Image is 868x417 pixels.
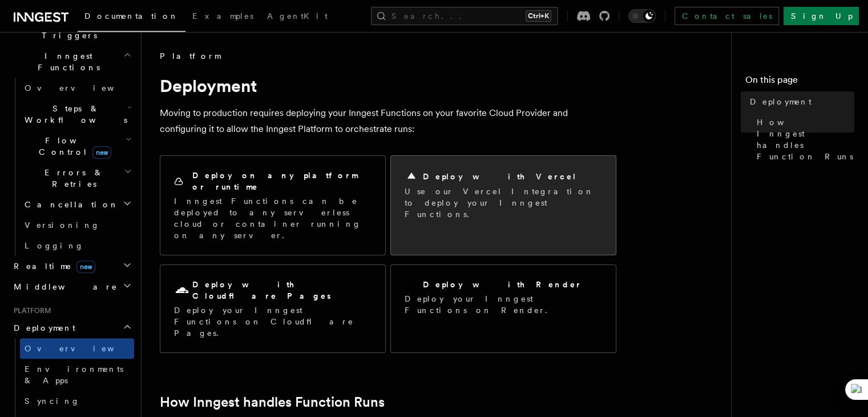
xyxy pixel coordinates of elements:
[25,364,123,385] span: Environments & Apps
[192,279,372,302] h2: Deploy with Cloudflare Pages
[174,304,372,339] p: Deploy your Inngest Functions on Cloudflare Pages.
[160,105,616,137] p: Moving to production requires deploying your Inngest Functions on your favorite Cloud Provider an...
[92,146,111,159] span: new
[20,167,124,190] span: Errors & Retries
[20,199,119,210] span: Cancellation
[423,171,577,182] h2: Deploy with Vercel
[20,194,134,215] button: Cancellation
[20,359,134,391] a: Environments & Apps
[628,9,656,23] button: Toggle dark mode
[9,256,134,276] button: Realtimenew
[20,338,134,359] a: Overview
[25,83,142,93] span: Overview
[20,98,134,130] button: Steps & Workflows
[9,281,118,292] span: Middleware
[784,7,859,25] a: Sign Up
[390,155,616,255] a: Deploy with VercelUse our Vercel Integration to deploy your Inngest Functions.
[185,3,260,31] a: Examples
[160,50,220,62] span: Platform
[9,276,134,297] button: Middleware
[9,306,51,315] span: Platform
[267,11,328,21] span: AgentKit
[757,117,854,162] span: How Inngest handles Function Runs
[9,46,134,78] button: Inngest Functions
[9,318,134,338] button: Deployment
[174,283,190,299] svg: Cloudflare
[371,7,558,25] button: Search...Ctrl+K
[25,396,80,406] span: Syncing
[160,155,386,255] a: Deploy on any platform or runtimeInngest Functions can be deployed to any serverless cloud or con...
[20,215,134,235] a: Versioning
[76,260,95,273] span: new
[390,264,616,353] a: Deploy with RenderDeploy your Inngest Functions on Render.
[20,391,134,411] a: Syncing
[405,293,602,316] p: Deploy your Inngest Functions on Render.
[260,3,334,31] a: AgentKit
[9,260,95,272] span: Realtime
[160,75,616,96] h1: Deployment
[745,73,854,91] h4: On this page
[752,112,854,167] a: How Inngest handles Function Runs
[174,195,372,241] p: Inngest Functions can be deployed to any serverless cloud or container running on any server.
[9,322,75,334] span: Deployment
[25,344,142,353] span: Overview
[20,103,127,126] span: Steps & Workflows
[750,96,812,107] span: Deployment
[9,78,134,256] div: Inngest Functions
[675,7,779,25] a: Contact sales
[423,279,582,290] h2: Deploy with Render
[526,10,551,22] kbd: Ctrl+K
[192,11,253,21] span: Examples
[745,91,854,112] a: Deployment
[405,186,602,220] p: Use our Vercel Integration to deploy your Inngest Functions.
[20,162,134,194] button: Errors & Retries
[20,78,134,98] a: Overview
[78,3,185,32] a: Documentation
[20,135,126,158] span: Flow Control
[25,241,84,250] span: Logging
[160,394,385,410] a: How Inngest handles Function Runs
[9,50,123,73] span: Inngest Functions
[84,11,179,21] span: Documentation
[20,130,134,162] button: Flow Controlnew
[192,170,372,193] h2: Deploy on any platform or runtime
[20,235,134,256] a: Logging
[160,264,386,353] a: Deploy with Cloudflare PagesDeploy your Inngest Functions on Cloudflare Pages.
[25,220,100,230] span: Versioning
